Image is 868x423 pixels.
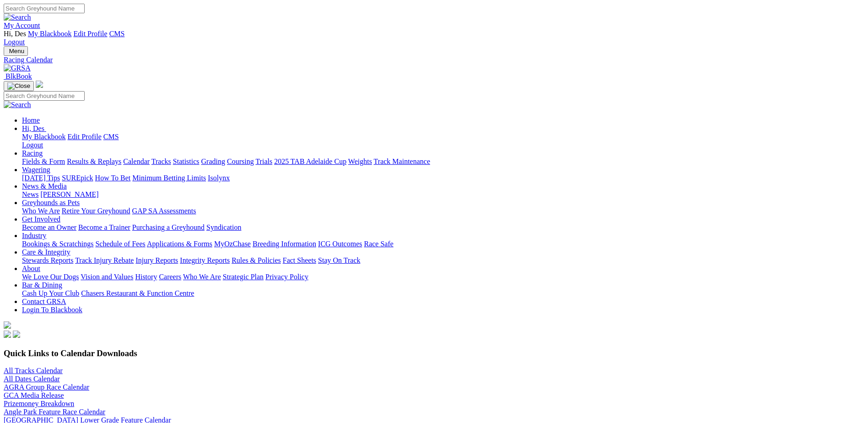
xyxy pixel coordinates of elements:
[4,400,74,407] a: Prizemoney Breakdown
[22,265,40,272] a: About
[4,64,31,72] img: GRSA
[4,13,31,22] img: Search
[22,133,66,141] a: My Blackbook
[4,348,864,358] h3: Quick Links to Calendar Downloads
[135,273,157,281] a: History
[22,240,864,248] div: Industry
[183,273,221,281] a: Who We Are
[151,157,171,165] a: Tracks
[132,174,206,182] a: Minimum Betting Limits
[22,223,864,232] div: Get Involved
[147,240,212,248] a: Applications & Forms
[95,240,145,248] a: Schedule of Fees
[22,273,864,281] div: About
[22,174,60,182] a: [DATE] Tips
[22,207,864,215] div: Greyhounds as Pets
[22,240,93,248] a: Bookings & Scratchings
[132,207,196,215] a: GAP SA Assessments
[4,101,31,109] img: Search
[22,182,67,190] a: News & Media
[4,81,34,91] button: Toggle navigation
[4,30,26,38] span: Hi, Des
[4,321,11,329] img: logo-grsa-white.png
[95,174,131,182] a: How To Bet
[22,289,79,297] a: Cash Up Your Club
[81,289,194,297] a: Chasers Restaurant & Function Centre
[5,72,32,80] span: BlkBook
[22,190,38,198] a: News
[232,256,281,264] a: Rules & Policies
[103,133,119,141] a: CMS
[4,367,63,374] a: All Tracks Calendar
[135,256,178,264] a: Injury Reports
[4,72,32,80] a: BlkBook
[201,157,225,165] a: Grading
[73,30,107,38] a: Edit Profile
[22,157,65,165] a: Fields & Form
[22,298,66,305] a: Contact GRSA
[22,125,46,132] a: Hi, Des
[67,157,121,165] a: Results & Replays
[364,240,393,248] a: Race Safe
[22,232,46,239] a: Industry
[22,116,40,124] a: Home
[318,256,360,264] a: Stay On Track
[28,30,72,38] a: My Blackbook
[4,38,25,46] a: Logout
[4,30,864,46] div: My Account
[22,141,43,149] a: Logout
[348,157,372,165] a: Weights
[265,273,308,281] a: Privacy Policy
[22,149,43,157] a: Racing
[4,391,64,399] a: GCA Media Release
[62,207,130,215] a: Retire Your Greyhound
[36,81,43,88] img: logo-grsa-white.png
[109,30,125,38] a: CMS
[22,223,76,231] a: Become an Owner
[22,215,60,223] a: Get Involved
[7,82,30,90] img: Close
[22,174,864,182] div: Wagering
[159,273,181,281] a: Careers
[374,157,430,165] a: Track Maintenance
[4,331,11,338] img: facebook.svg
[132,223,205,231] a: Purchasing a Greyhound
[68,133,102,141] a: Edit Profile
[22,199,80,206] a: Greyhounds as Pets
[255,157,272,165] a: Trials
[22,289,864,298] div: Bar & Dining
[22,281,62,289] a: Bar & Dining
[4,46,28,56] button: Toggle navigation
[318,240,362,248] a: ICG Outcomes
[123,157,150,165] a: Calendar
[81,273,133,281] a: Vision and Values
[22,190,864,199] div: News & Media
[22,256,73,264] a: Stewards Reports
[22,256,864,265] div: Care & Integrity
[4,408,105,416] a: Angle Park Feature Race Calendar
[173,157,199,165] a: Statistics
[208,174,230,182] a: Isolynx
[4,383,89,391] a: AGRA Group Race Calendar
[22,133,864,149] div: Hi, Des
[22,273,79,281] a: We Love Our Dogs
[78,223,130,231] a: Become a Trainer
[62,174,93,182] a: SUREpick
[4,22,40,29] a: My Account
[22,207,60,215] a: Who We Are
[4,375,60,383] a: All Dates Calendar
[22,157,864,166] div: Racing
[253,240,316,248] a: Breeding Information
[4,91,85,101] input: Search
[227,157,254,165] a: Coursing
[22,125,44,132] span: Hi, Des
[283,256,316,264] a: Fact Sheets
[9,48,24,54] span: Menu
[13,331,20,338] img: twitter.svg
[214,240,251,248] a: MyOzChase
[4,56,864,64] div: Racing Calendar
[22,166,50,174] a: Wagering
[22,248,70,256] a: Care & Integrity
[274,157,346,165] a: 2025 TAB Adelaide Cup
[206,223,241,231] a: Syndication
